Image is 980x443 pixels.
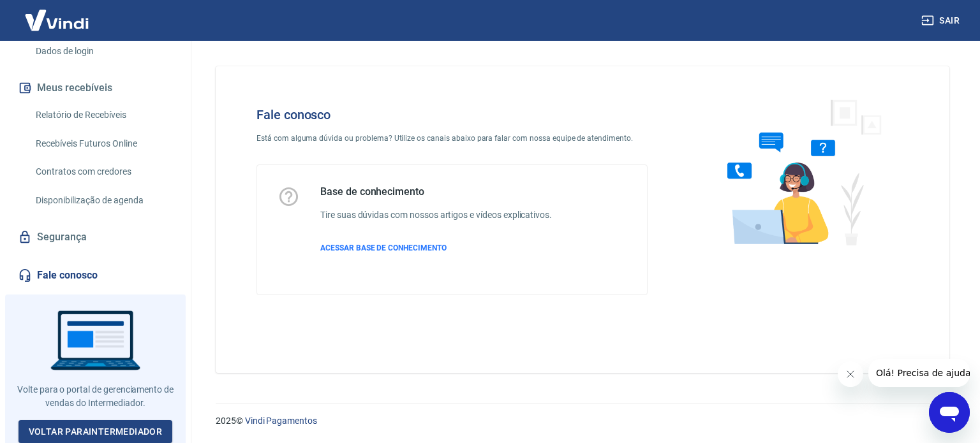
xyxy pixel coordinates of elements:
[15,223,175,251] a: Segurança
[15,74,175,102] button: Meus recebíveis
[216,414,949,428] p: 2025 ©
[8,9,107,19] span: Olá! Precisa de ajuda?
[15,1,98,40] img: Vindi
[320,242,552,254] a: ACESSAR BASE DE CONHECIMENTO
[929,392,970,433] iframe: Botão para abrir a janela de mensagens
[256,133,648,144] p: Está com alguma dúvida ou problema? Utilize os canais abaixo para falar com nossa equipe de atend...
[245,416,317,426] a: Vindi Pagamentos
[919,9,965,33] button: Sair
[320,185,552,198] h5: Base de conhecimento
[31,187,175,214] a: Disponibilização de agenda
[31,102,175,128] a: Relatório de Recebíveis
[256,107,648,122] h4: Fale conosco
[320,208,552,222] h6: Tire suas dúvidas com nossos artigos e vídeos explicativos.
[31,159,175,185] a: Contratos com credores
[15,261,175,289] a: Fale conosco
[838,361,863,387] iframe: Fechar mensagem
[31,131,175,157] a: Recebíveis Futuros Online
[320,243,447,252] span: ACESSAR BASE DE CONHECIMENTO
[702,87,896,257] img: Fale conosco
[868,359,970,387] iframe: Mensagem da empresa
[31,38,175,64] a: Dados de login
